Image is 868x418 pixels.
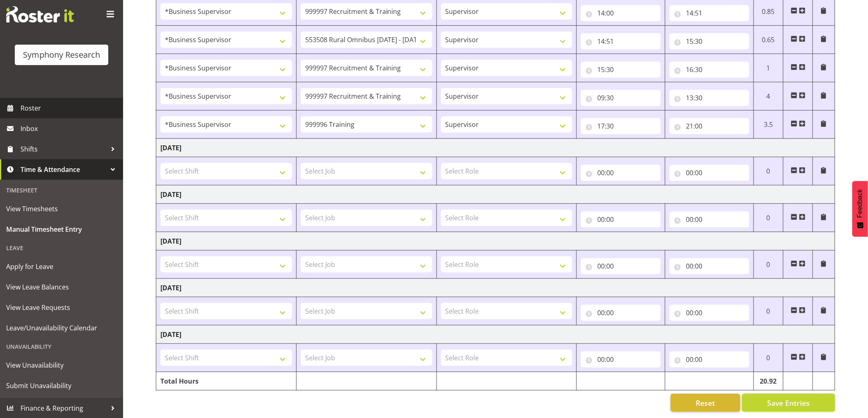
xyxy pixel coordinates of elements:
[754,204,783,232] td: 0
[2,182,121,199] div: Timesheet
[2,297,121,318] a: View Leave Requests
[6,260,117,273] span: Apply for Leave
[21,402,107,414] span: Finance & Reporting
[581,61,661,78] input: Click to select...
[581,165,661,181] input: Click to select...
[156,372,297,391] td: Total Hours
[754,157,783,185] td: 0
[852,181,868,237] button: Feedback - Show survey
[6,359,117,371] span: View Unavailability
[156,232,835,251] td: [DATE]
[669,211,749,228] input: Click to select...
[754,297,783,325] td: 0
[669,305,749,321] input: Click to select...
[754,82,783,111] td: 4
[669,90,749,106] input: Click to select...
[2,375,121,396] a: Submit Unavailability
[6,281,117,293] span: View Leave Balances
[2,277,121,297] a: View Leave Balances
[669,118,749,134] input: Click to select...
[669,165,749,181] input: Click to select...
[156,185,835,204] td: [DATE]
[2,199,121,219] a: View Timesheets
[669,5,749,21] input: Click to select...
[767,398,810,408] span: Save Entries
[156,139,835,157] td: [DATE]
[581,5,661,21] input: Click to select...
[857,189,864,218] span: Feedback
[156,279,835,297] td: [DATE]
[2,256,121,277] a: Apply for Leave
[2,355,121,375] a: View Unavailability
[21,163,107,176] span: Time & Attendance
[156,325,835,344] td: [DATE]
[6,380,117,392] span: Submit Unavailability
[669,258,749,274] input: Click to select...
[696,398,715,408] span: Reset
[2,240,121,256] div: Leave
[21,122,119,135] span: Inbox
[21,102,119,114] span: Roster
[6,322,117,334] span: Leave/Unavailability Calendar
[581,90,661,106] input: Click to select...
[2,338,121,355] div: Unavailability
[754,111,783,139] td: 3.5
[754,26,783,54] td: 0.65
[581,258,661,274] input: Click to select...
[6,203,117,215] span: View Timesheets
[23,49,100,61] div: Symphony Research
[581,305,661,321] input: Click to select...
[6,6,74,23] img: Rosterit website logo
[581,33,661,50] input: Click to select...
[581,118,661,134] input: Click to select...
[669,33,749,50] input: Click to select...
[21,143,107,155] span: Shifts
[669,351,749,368] input: Click to select...
[742,394,835,412] button: Save Entries
[669,61,749,78] input: Click to select...
[754,344,783,372] td: 0
[6,301,117,314] span: View Leave Requests
[6,223,117,235] span: Manual Timesheet Entry
[671,394,740,412] button: Reset
[754,372,783,391] td: 20.92
[581,351,661,368] input: Click to select...
[2,318,121,338] a: Leave/Unavailability Calendar
[2,219,121,240] a: Manual Timesheet Entry
[754,54,783,82] td: 1
[581,211,661,228] input: Click to select...
[754,251,783,279] td: 0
